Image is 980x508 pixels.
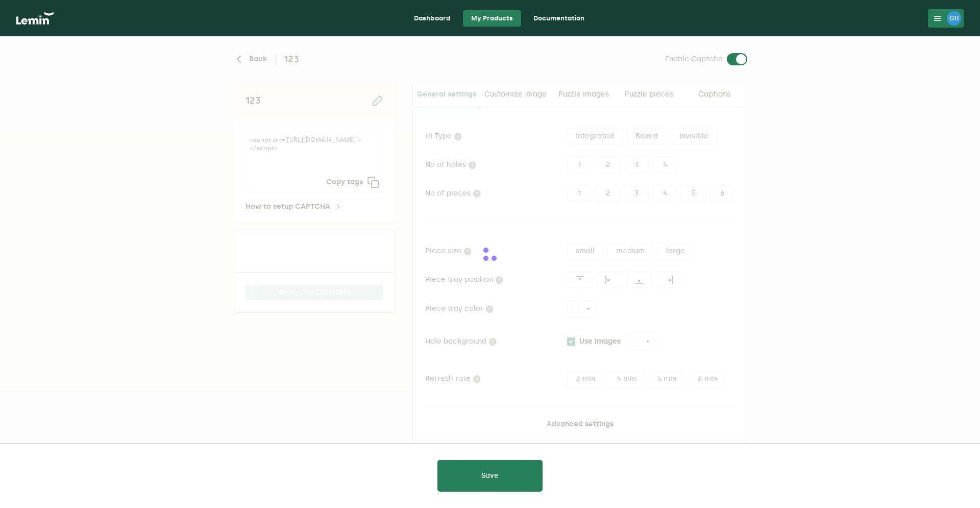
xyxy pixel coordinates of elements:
[947,11,961,26] div: GU
[437,460,543,492] button: Save
[406,10,459,27] a: Dashboard
[16,12,54,25] img: logo
[525,10,593,27] a: Documentation
[463,10,521,27] a: My Products
[928,9,964,28] button: GU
